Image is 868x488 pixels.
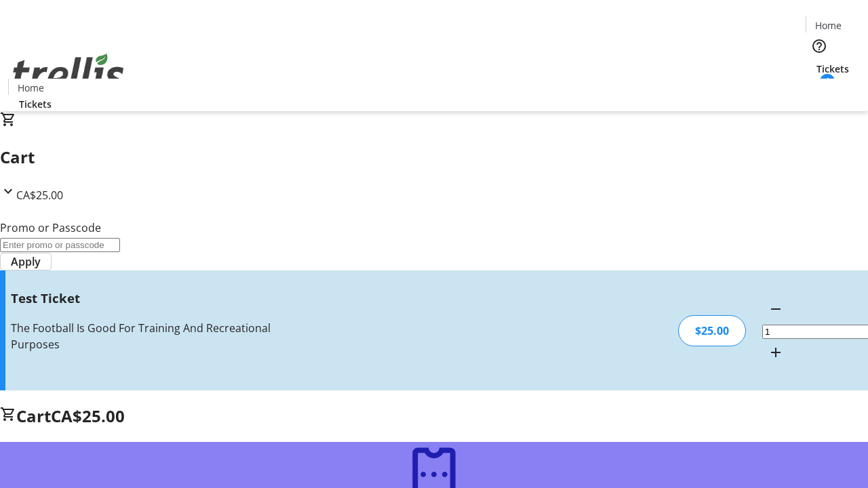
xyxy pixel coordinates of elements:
[11,289,307,308] h3: Test Ticket
[816,62,849,76] span: Tickets
[16,188,63,203] span: CA$25.00
[806,62,860,76] a: Tickets
[9,81,52,95] a: Home
[8,39,129,106] img: Orient E2E Organization xzK6rAxTjD's Logo
[815,18,842,33] span: Home
[11,253,41,270] span: Apply
[678,315,746,346] div: $25.00
[806,33,833,60] button: Help
[762,339,789,366] button: Increment by one
[8,97,62,111] a: Tickets
[51,405,125,427] span: CA$25.00
[19,97,52,111] span: Tickets
[806,76,833,103] button: Cart
[806,18,850,33] a: Home
[11,320,307,352] div: The Football Is Good For Training And Recreational Purposes
[18,81,44,95] span: Home
[762,296,789,323] button: Decrement by one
